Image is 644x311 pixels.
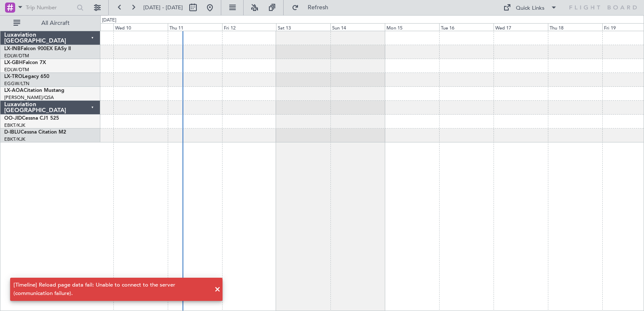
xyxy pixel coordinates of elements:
button: Refresh [288,1,338,14]
div: [Timeline] Reload page data fail: Unable to connect to the server (communication failure). [13,281,210,298]
span: LX-GBH [4,60,23,65]
div: Wed 10 [113,23,168,31]
input: Trip Number [26,1,74,14]
span: LX-TRO [4,74,22,79]
span: All Aircraft [22,20,89,26]
span: Refresh [301,5,336,11]
span: D-IBLU [4,130,21,135]
a: OO-JIDCessna CJ1 525 [4,116,59,121]
a: EBKT/KJK [4,136,25,142]
span: LX-INB [4,46,21,51]
div: Thu 18 [548,23,602,31]
a: [PERSON_NAME]/QSA [4,94,54,101]
div: Sat 13 [276,23,330,31]
a: EGGW/LTN [4,80,30,87]
div: Mon 15 [385,23,439,31]
button: All Aircraft [9,16,91,30]
a: D-IBLUCessna Citation M2 [4,130,66,135]
a: LX-GBHFalcon 7X [4,60,46,65]
a: EDLW/DTM [4,53,29,59]
div: Sun 14 [330,23,385,31]
a: LX-AOACitation Mustang [4,88,64,93]
div: Thu 11 [168,23,222,31]
a: LX-INBFalcon 900EX EASy II [4,46,71,51]
span: OO-JID [4,116,22,121]
span: [DATE] - [DATE] [143,4,183,11]
div: Quick Links [516,4,545,13]
span: LX-AOA [4,88,24,93]
div: [DATE] [102,17,116,24]
a: EBKT/KJK [4,122,25,129]
div: Fri 12 [222,23,276,31]
a: LX-TROLegacy 650 [4,74,49,79]
a: EDLW/DTM [4,67,29,73]
button: Quick Links [499,1,561,14]
div: Tue 16 [439,23,494,31]
div: Wed 17 [494,23,548,31]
